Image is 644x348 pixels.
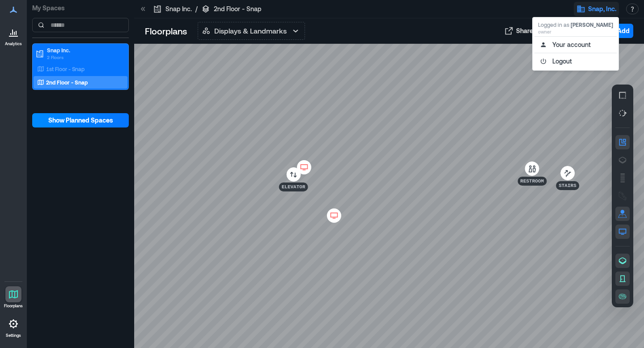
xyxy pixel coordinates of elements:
[520,178,544,185] p: Restroom
[47,47,122,54] p: Snap Inc.
[32,4,129,13] p: My Spaces
[47,54,122,61] p: 2 Floors
[198,22,305,40] button: Displays & Landmarks
[282,183,305,191] p: Elevator
[5,41,22,47] p: Analytics
[145,25,187,37] p: Floorplans
[46,79,88,86] p: 2nd Floor - Snap
[3,313,24,341] a: Settings
[559,182,576,189] p: Stairs
[588,4,616,13] span: Snap, Inc.
[538,21,613,28] p: Logged in as
[32,113,129,127] button: Show Planned Spaces
[4,303,23,309] p: Floorplans
[571,21,613,28] span: [PERSON_NAME]
[516,26,533,35] span: Share
[214,25,287,36] p: Displays & Landmarks
[165,4,192,13] p: Snap Inc.
[6,333,21,338] p: Settings
[2,21,25,49] a: Analytics
[48,116,113,125] span: Show Planned Spaces
[502,24,536,38] button: Share
[195,4,198,13] p: /
[574,2,619,16] button: Snap, Inc.
[1,284,25,311] a: Floorplans
[538,28,613,35] p: owner
[46,65,85,72] p: 1st Floor - Snap
[214,4,261,13] p: 2nd Floor - Snap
